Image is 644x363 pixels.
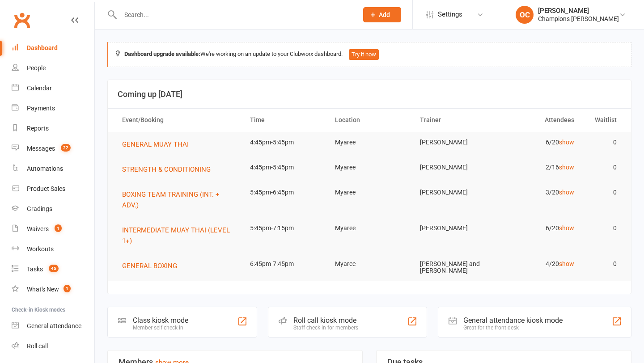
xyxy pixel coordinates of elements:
[582,253,625,274] td: 0
[412,253,497,282] td: [PERSON_NAME] and [PERSON_NAME]
[327,218,412,239] td: Myaree
[463,316,563,325] div: General attendance kiosk mode
[61,144,71,152] span: 22
[12,279,94,300] a: What's New1
[122,262,177,270] span: GENERAL BOXING
[12,78,94,98] a: Calendar
[27,105,55,112] div: Payments
[122,225,234,246] button: INTERMEDIATE MUAY THAI (LEVEL 1+)
[438,4,462,25] span: Settings
[114,109,242,131] th: Event/Booking
[363,7,401,22] button: Add
[12,159,94,179] a: Automations
[412,157,497,178] td: [PERSON_NAME]
[12,179,94,199] a: Product Sales
[12,336,94,356] a: Roll call
[122,140,189,148] span: GENERAL MUAY THAI
[122,226,230,245] span: INTERMEDIATE MUAY THAI (LEVEL 1+)
[12,199,94,219] a: Gradings
[27,342,48,350] div: Roll call
[293,325,358,331] div: Staff check-in for members
[582,132,625,153] td: 0
[463,325,563,331] div: Great for the front desk
[27,322,81,329] div: General attendance
[559,260,574,267] a: show
[412,218,497,239] td: [PERSON_NAME]
[27,286,59,293] div: What's New
[12,58,94,78] a: People
[412,182,497,203] td: [PERSON_NAME]
[497,132,582,153] td: 6/20
[12,139,94,159] a: Messages 22
[12,98,94,118] a: Payments
[582,157,625,178] td: 0
[12,118,94,139] a: Reports
[412,109,497,131] th: Trainer
[412,132,497,153] td: [PERSON_NAME]
[293,316,358,325] div: Roll call kiosk mode
[327,253,412,274] td: Myaree
[242,109,327,131] th: Time
[242,132,327,153] td: 4:45pm-5:45pm
[242,182,327,203] td: 5:45pm-6:45pm
[27,205,52,212] div: Gradings
[12,38,94,58] a: Dashboard
[122,189,234,211] button: BOXING TEAM TRAINING (INT. + ADV.)
[122,164,217,175] button: STRENGTH & CONDITIONING
[11,9,33,31] a: Clubworx
[27,145,55,152] div: Messages
[133,325,188,331] div: Member self check-in
[12,316,94,336] a: General attendance kiosk mode
[118,8,352,21] input: Search...
[12,239,94,259] a: Workouts
[27,185,65,192] div: Product Sales
[133,316,188,325] div: Class kiosk mode
[349,49,379,60] button: Try it now
[497,182,582,203] td: 3/20
[27,125,49,132] div: Reports
[497,253,582,274] td: 4/20
[242,218,327,239] td: 5:45pm-7:15pm
[27,64,46,72] div: People
[242,253,327,274] td: 6:45pm-7:45pm
[497,109,582,131] th: Attendees
[27,84,52,92] div: Calendar
[242,157,327,178] td: 4:45pm-5:45pm
[559,164,574,171] a: show
[55,224,62,232] span: 1
[497,157,582,178] td: 2/16
[122,139,195,150] button: GENERAL MUAY THAI
[122,261,183,271] button: GENERAL BOXING
[379,11,390,18] span: Add
[27,165,63,172] div: Automations
[497,218,582,239] td: 6/20
[327,132,412,153] td: Myaree
[122,165,211,173] span: STRENGTH & CONDITIONING
[107,42,631,67] div: We're working on an update to your Clubworx dashboard.
[327,109,412,131] th: Location
[559,189,574,196] a: show
[582,182,625,203] td: 0
[27,44,58,51] div: Dashboard
[49,265,59,272] span: 45
[582,218,625,239] td: 0
[559,224,574,232] a: show
[327,157,412,178] td: Myaree
[559,139,574,146] a: show
[12,219,94,239] a: Waivers 1
[27,225,49,232] div: Waivers
[538,15,619,23] div: Champions [PERSON_NAME]
[27,266,43,273] div: Tasks
[538,7,619,15] div: [PERSON_NAME]
[124,51,200,57] strong: Dashboard upgrade available:
[582,109,625,131] th: Waitlist
[27,245,54,253] div: Workouts
[516,6,534,24] div: OC
[327,182,412,203] td: Myaree
[64,285,71,292] span: 1
[12,259,94,279] a: Tasks 45
[118,90,621,99] h3: Coming up [DATE]
[122,190,220,209] span: BOXING TEAM TRAINING (INT. + ADV.)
